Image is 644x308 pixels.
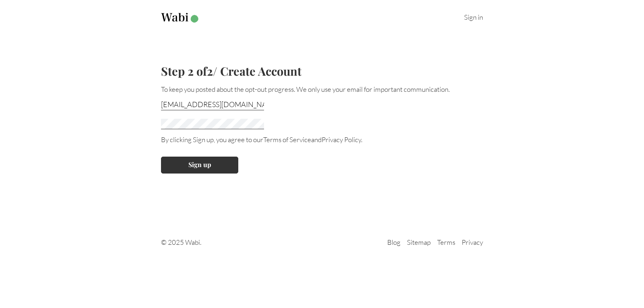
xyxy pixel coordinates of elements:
a: Sitemap [407,238,431,246]
input: Email [161,100,264,110]
a: Blog [387,238,400,246]
a: Privacy [462,238,483,246]
p: To keep you posted about the opt-out progress. We only use your email for important communication. [161,85,483,93]
a: Terms [437,238,455,246]
button: Sign up [161,157,238,174]
img: Wabi [161,13,200,23]
a: Sign in [464,13,483,21]
span: © 2025 Wabi. [161,238,201,246]
a: Privacy Policy [322,135,361,144]
a: Terms of Service [263,135,311,144]
div: By clicking Sign up, you agree to our and . [161,135,483,144]
h2: Step 2 of 2 / Create Account [161,63,483,79]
